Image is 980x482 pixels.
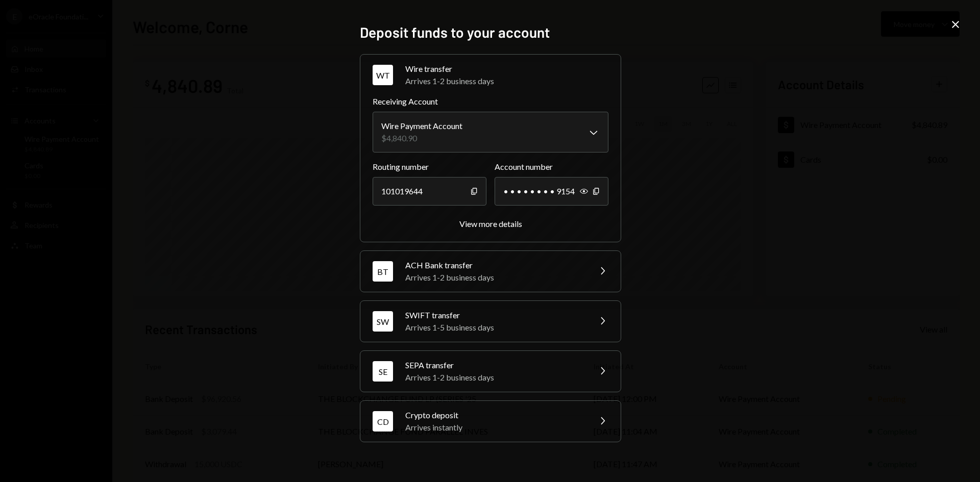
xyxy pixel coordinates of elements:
[360,55,621,95] button: WTWire transferArrives 1-2 business days
[405,259,584,271] div: ACH Bank transfer
[373,65,393,85] div: WT
[373,161,486,173] label: Routing number
[360,401,621,442] button: CDCrypto depositArrives instantly
[360,351,621,392] button: SESEPA transferArrives 1-2 business days
[373,361,393,382] div: SE
[405,63,608,75] div: Wire transfer
[360,301,621,342] button: SWSWIFT transferArrives 1-5 business days
[459,219,522,229] div: View more details
[373,261,393,282] div: BT
[495,161,608,173] label: Account number
[360,251,621,292] button: BTACH Bank transferArrives 1-2 business days
[373,95,608,108] label: Receiving Account
[405,309,584,321] div: SWIFT transfer
[405,371,584,384] div: Arrives 1-2 business days
[373,411,393,432] div: CD
[373,112,608,153] button: Receiving Account
[405,271,584,284] div: Arrives 1-2 business days
[405,75,608,87] div: Arrives 1-2 business days
[373,95,608,230] div: WTWire transferArrives 1-2 business days
[373,177,486,206] div: 101019644
[405,359,584,371] div: SEPA transfer
[459,219,522,230] button: View more details
[373,311,393,332] div: SW
[405,421,584,434] div: Arrives instantly
[495,177,608,206] div: • • • • • • • • 9154
[405,409,584,421] div: Crypto deposit
[360,22,620,42] h2: Deposit funds to your account
[405,321,584,334] div: Arrives 1-5 business days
